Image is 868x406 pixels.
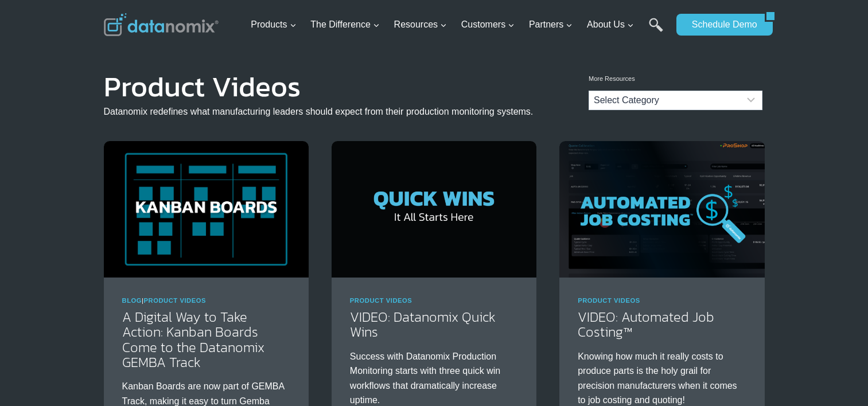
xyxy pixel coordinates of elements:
a: Schedule Demo [676,14,765,36]
span: Partners [529,17,573,32]
span: About Us [587,17,634,32]
span: The Difference [310,17,380,32]
img: Datanomix [104,13,219,36]
span: | [122,297,207,304]
a: VIDEO: Automated Job Costing™ [578,307,714,342]
p: Datanomix redefines what manufacturing leaders should expect from their production monitoring sys... [104,104,534,119]
span: Customers [461,17,515,32]
a: VIDEO: Datanomix Quick Wins [350,307,496,342]
span: Products [251,17,296,32]
a: A Digital Way to Take Action: Kanban Boards Come to the Datanomix GEMBA Track [122,307,264,372]
a: Product Videos [350,297,412,304]
a: Product Videos [578,297,640,304]
p: More Resources [589,74,762,84]
a: Search [649,18,663,44]
a: Blog [122,297,142,304]
nav: Primary Navigation [246,6,671,44]
img: Datanomix Quick Wins [332,141,536,278]
h1: Product Videos [104,78,534,95]
a: Product Videos [144,297,207,304]
img: A Smarter Way to Take Action: Kanban Boards Come to the Datanomix GEMBA Track [104,141,309,278]
span: Resources [394,17,447,32]
img: VIDEO: Automated Job Costing™ [559,141,764,278]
